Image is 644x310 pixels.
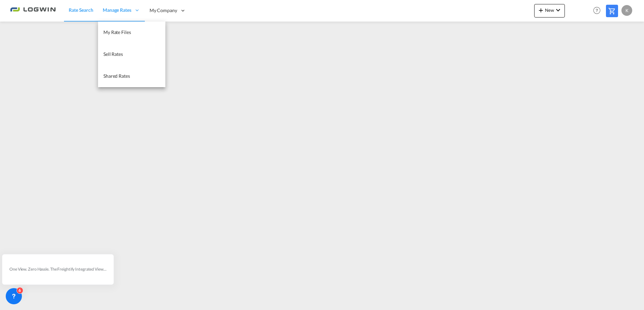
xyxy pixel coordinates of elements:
span: Manage Rates [103,7,131,13]
div: K [621,5,632,16]
span: New [537,7,562,13]
button: icon-plus 400-fgNewicon-chevron-down [534,4,565,18]
span: Help [591,5,603,16]
div: Help [591,5,606,17]
md-icon: icon-chevron-down [554,6,562,14]
span: Shared Rates [103,73,130,79]
a: Shared Rates [98,65,165,87]
img: 2761ae10d95411efa20a1f5e0282d2d7.png [10,3,56,18]
a: My Rate Files [98,22,165,43]
span: Sell Rates [103,51,123,57]
span: My Rate Files [103,29,131,35]
a: Sell Rates [98,43,165,65]
span: Rate Search [69,7,93,13]
md-icon: icon-plus 400-fg [537,6,545,14]
span: My Company [150,7,177,14]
